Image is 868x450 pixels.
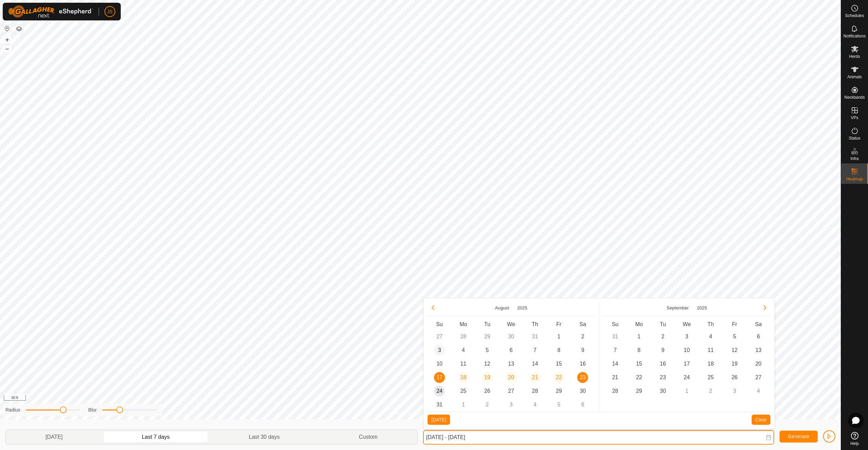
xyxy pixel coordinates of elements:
td: 4 [699,330,722,343]
td: 7 [603,343,627,357]
span: 22 [553,372,564,383]
a: Privacy Policy [394,411,419,417]
td: 26 [723,371,747,384]
span: 13 [506,358,517,369]
span: Infra [850,157,858,161]
td: 3 [723,384,747,398]
span: [DATE] [431,417,446,422]
span: 26 [729,372,740,383]
span: Mo [635,321,643,327]
td: 5 [723,330,747,343]
td: 12 [723,343,747,357]
span: 7 [530,345,540,356]
td: 11 [451,357,475,371]
td: 29 [475,330,499,343]
span: 5 [729,331,740,342]
span: 23 [657,372,668,383]
span: 6 [506,345,517,356]
button: Choose Month [492,304,512,312]
td: 13 [499,357,523,371]
span: 1 [553,331,564,342]
td: 17 [428,371,451,384]
td: 1 [451,398,475,412]
td: 14 [523,357,547,371]
td: 16 [571,357,595,371]
span: 15 [634,358,645,369]
span: Fr [556,321,562,327]
span: Tu [660,321,666,327]
td: 2 [699,384,722,398]
td: 10 [675,343,699,357]
td: 17 [675,357,699,371]
td: 1 [627,330,651,343]
span: 26 [482,386,493,397]
span: 24 [681,372,692,383]
td: 26 [475,384,499,398]
td: 31 [523,330,547,343]
span: Mo [460,321,467,327]
span: 12 [729,345,740,356]
button: Generate [780,431,818,443]
td: 2 [571,330,595,343]
span: 14 [610,358,621,369]
span: 24 [434,386,445,397]
span: Generate [788,434,809,439]
span: 31 [434,399,445,410]
td: 8 [547,343,571,357]
span: 30 [577,386,588,397]
button: Choose Year [515,304,530,312]
span: 16 [657,358,668,369]
td: 4 [747,384,770,398]
button: Previous Month [428,302,438,313]
span: 1 [634,331,645,342]
span: 17 [434,372,445,383]
td: 19 [723,357,747,371]
td: 4 [523,398,547,412]
span: 30 [657,386,668,397]
td: 29 [547,384,571,398]
label: Radius [5,406,20,414]
td: 30 [499,330,523,343]
span: 18 [705,358,716,369]
span: Herds [849,54,860,59]
td: 30 [571,384,595,398]
button: + [3,36,11,44]
span: Animals [847,75,862,79]
td: 28 [523,384,547,398]
td: 6 [571,398,595,412]
td: 15 [547,357,571,371]
td: 6 [499,343,523,357]
span: 21 [610,372,621,383]
td: 3 [675,330,699,343]
span: 10 [681,345,692,356]
td: 8 [627,343,651,357]
span: Help [850,441,859,446]
td: 22 [547,371,571,384]
span: Tu [484,321,490,327]
span: 3 [434,345,445,356]
span: 25 [458,386,469,397]
td: 12 [475,357,499,371]
span: 12 [482,358,493,369]
td: 1 [547,330,571,343]
span: 28 [610,386,621,397]
td: 25 [451,384,475,398]
span: Last 30 days [249,433,280,441]
span: Fr [732,321,737,327]
span: Notifications [844,34,866,38]
button: Clear [752,415,770,425]
td: 27 [499,384,523,398]
td: 28 [451,330,475,343]
button: Next Month [759,302,770,313]
span: [DATE] [46,433,63,441]
span: Neckbands [844,95,865,99]
td: 15 [627,357,651,371]
td: 24 [428,384,451,398]
span: 23 [577,372,588,383]
span: Last 7 days [142,433,170,441]
span: Custom [359,433,378,441]
span: 4 [458,345,469,356]
span: Sa [755,321,762,327]
a: Help [841,429,868,448]
td: 31 [428,398,451,412]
